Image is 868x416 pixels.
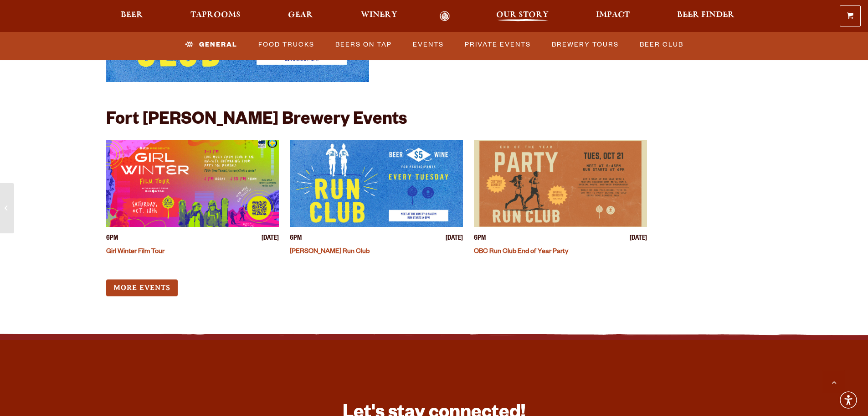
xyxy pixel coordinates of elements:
[548,34,622,55] a: Brewery Tours
[106,248,164,256] a: Girl Winter Film Tour
[255,34,318,55] a: Food Trucks
[474,140,647,227] a: View event details
[671,11,740,21] a: Beer Finder
[355,11,403,21] a: Winery
[288,11,313,19] span: Gear
[262,234,279,244] span: [DATE]
[474,248,568,256] a: OBC Run Club End of Year Party
[409,34,447,55] a: Events
[822,370,845,393] a: Scroll to top
[636,34,687,55] a: Beer Club
[446,234,463,244] span: [DATE]
[361,11,397,19] span: Winery
[290,234,302,244] span: 6PM
[490,11,555,21] a: Our Story
[838,390,858,410] div: Accessibility Menu
[185,11,247,21] a: Taprooms
[106,111,407,131] h2: Fort [PERSON_NAME] Brewery Events
[596,11,630,19] span: Impact
[290,140,463,227] a: View event details
[461,34,534,55] a: Private Events
[181,34,241,55] a: General
[590,11,636,21] a: Impact
[282,11,319,21] a: Gear
[428,11,462,21] a: Odell Home
[190,11,241,19] span: Taprooms
[474,234,486,244] span: 6PM
[106,140,279,227] a: View event details
[630,234,647,244] span: [DATE]
[106,279,178,296] a: More Events (opens in a new window)
[496,11,549,19] span: Our Story
[106,234,118,244] span: 6PM
[290,248,370,256] a: [PERSON_NAME] Run Club
[115,11,149,21] a: Beer
[121,11,143,19] span: Beer
[677,11,734,19] span: Beer Finder
[332,34,395,55] a: Beers on Tap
